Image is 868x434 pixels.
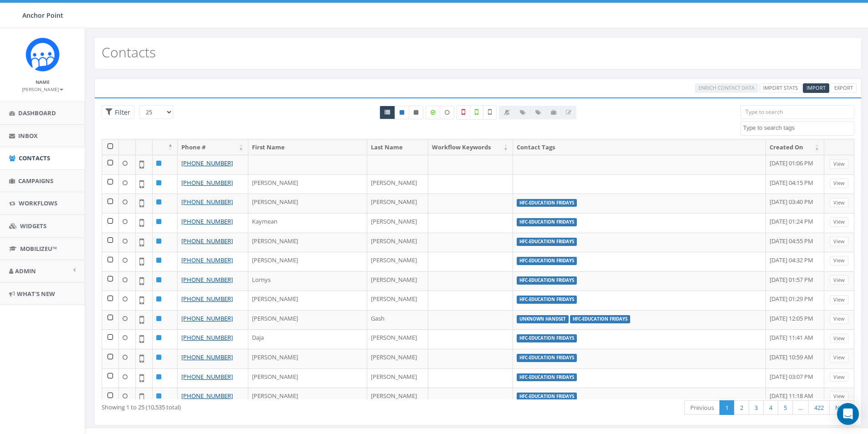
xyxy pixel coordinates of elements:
td: [PERSON_NAME] [367,194,428,213]
a: 422 [808,400,830,415]
i: This phone number is unsubscribed and has opted-out of all texts. [414,110,418,115]
a: 1 [719,400,734,415]
th: Last Name [367,139,428,155]
a: 5 [778,400,793,415]
td: [PERSON_NAME] [367,213,428,233]
td: [DATE] 12:05 PM [766,310,824,330]
a: Active [395,106,409,119]
td: [DATE] 04:15 PM [766,174,824,194]
a: View [830,256,848,266]
label: HFC-Education Fridays [517,334,577,342]
a: View [830,295,848,305]
label: Validated [470,105,483,120]
label: Data not Enriched [440,106,454,119]
td: [DATE] 03:07 PM [766,368,824,388]
div: Showing 1 to 25 (10,535 total) [102,399,407,412]
th: Workflow Keywords: activate to sort column ascending [428,139,513,155]
label: HFC-Education Fridays [517,199,577,207]
td: [PERSON_NAME] [367,291,428,310]
small: Name [36,79,50,85]
span: Anchor Point [22,11,63,20]
label: HFC-Education Fridays [517,276,577,285]
img: Rally_platform_Icon_1.png [26,37,60,71]
span: MobilizeU™ [20,245,57,253]
td: [PERSON_NAME] [367,388,428,407]
span: Advance Filter [102,105,134,119]
a: View [830,334,848,343]
span: Contacts [19,154,50,162]
a: [PHONE_NUMBER] [181,198,233,206]
a: [PHONE_NUMBER] [181,179,233,187]
td: [DATE] 01:57 PM [766,271,824,291]
a: All contacts [380,106,395,119]
a: Import [803,83,829,93]
td: Gash [367,310,428,330]
a: View [830,373,848,382]
i: This phone number is subscribed and will receive texts. [400,110,404,115]
a: [PERSON_NAME] [22,85,63,93]
a: [PHONE_NUMBER] [181,314,233,322]
td: [PERSON_NAME] [367,368,428,388]
a: [PHONE_NUMBER] [181,276,233,284]
td: [PERSON_NAME] [248,310,367,330]
a: [PHONE_NUMBER] [181,237,233,245]
small: [PERSON_NAME] [22,86,63,92]
a: … [792,400,809,415]
td: [PERSON_NAME] [248,233,367,252]
td: [DATE] 01:29 PM [766,291,824,310]
label: HFC-Education Fridays [517,218,577,226]
th: Phone #: activate to sort column ascending [178,139,248,155]
td: [PERSON_NAME] [367,252,428,271]
a: [PHONE_NUMBER] [181,373,233,381]
span: Widgets [20,222,46,230]
span: Filter [113,108,130,117]
td: [PERSON_NAME] [367,329,428,349]
h2: Contacts [102,45,156,60]
label: HFC-Education Fridays [517,393,577,401]
label: Not Validated [483,105,497,120]
a: View [830,159,848,169]
textarea: Search [743,124,854,132]
a: [PHONE_NUMBER] [181,256,233,264]
td: [PERSON_NAME] [248,349,367,368]
th: First Name [248,139,367,155]
a: View [830,314,848,324]
a: [PHONE_NUMBER] [181,295,233,303]
td: [PERSON_NAME] [367,349,428,368]
td: [DATE] 03:40 PM [766,194,824,213]
a: Export [831,83,857,93]
td: [PERSON_NAME] [248,291,367,310]
td: Daja [248,329,367,349]
td: [DATE] 11:41 AM [766,329,824,349]
label: HFC-Education Fridays [570,315,630,323]
label: HFC-Education Fridays [517,296,577,304]
a: 4 [763,400,778,415]
td: [DATE] 10:59 AM [766,349,824,368]
td: [DATE] 01:06 PM [766,155,824,174]
a: [PHONE_NUMBER] [181,159,233,167]
a: View [830,392,848,401]
td: Lornys [248,271,367,291]
td: [PERSON_NAME] [367,233,428,252]
label: unknown handset [517,315,569,323]
label: HFC-Education Fridays [517,373,577,382]
span: What's New [17,290,55,298]
td: [PERSON_NAME] [248,368,367,388]
td: [DATE] 04:55 PM [766,233,824,252]
span: Import [806,84,826,91]
input: Type to search [740,105,854,119]
label: HFC-Education Fridays [517,238,577,246]
td: [PERSON_NAME] [367,271,428,291]
td: [DATE] 11:18 AM [766,388,824,407]
div: Open Intercom Messenger [837,403,859,425]
a: [PHONE_NUMBER] [181,333,233,342]
a: [PHONE_NUMBER] [181,353,233,361]
td: Kaymean [248,213,367,233]
a: Opted Out [409,106,423,119]
label: HFC-Education Fridays [517,354,577,362]
span: Workflows [19,199,57,207]
label: Data Enriched [426,106,440,119]
span: Campaigns [18,177,53,185]
a: Previous [684,400,720,415]
a: View [830,276,848,285]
